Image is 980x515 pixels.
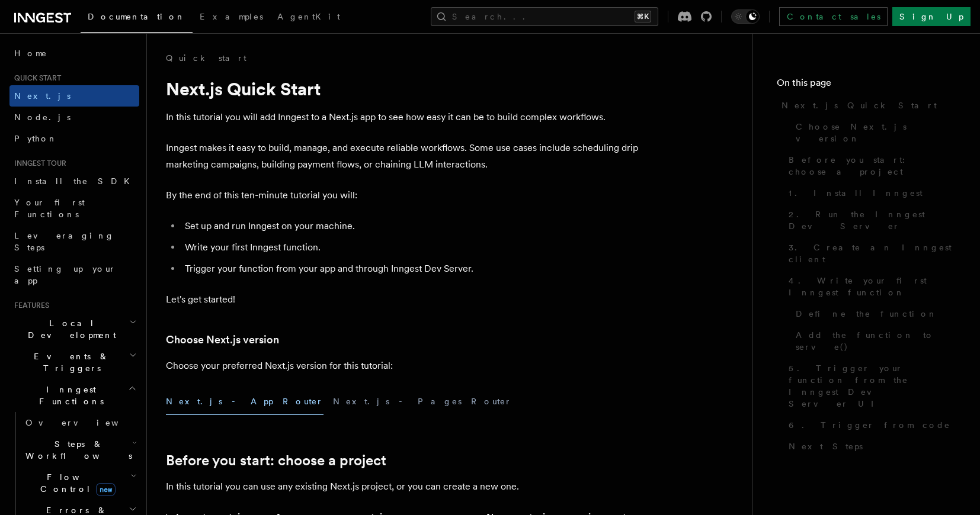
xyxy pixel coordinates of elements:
p: By the end of this ten-minute tutorial you will: [166,187,640,204]
a: Next.js Quick Start [777,95,956,116]
a: Choose Next.js version [791,116,956,149]
span: Home [14,47,47,59]
span: Overview [25,418,148,427]
span: 1. Install Inngest [789,187,923,199]
a: 6. Trigger from code [784,414,956,436]
span: Leveraging Steps [14,231,114,252]
a: Before you start: choose a project [784,149,956,182]
button: Flow Controlnew [21,466,139,500]
a: 1. Install Inngest [784,182,956,204]
span: Python [14,134,57,143]
li: Set up and run Inngest on your machine. [181,218,640,234]
button: Search...⌘K [431,7,658,26]
span: Inngest tour [9,159,66,168]
button: Local Development [9,313,139,346]
span: Before you start: choose a project [789,154,956,178]
a: Next.js [9,85,139,107]
a: Next Steps [784,436,956,457]
span: Node.js [14,112,71,122]
li: Write your first Inngest function. [181,239,640,256]
a: Setting up your app [9,258,139,291]
h4: On this page [777,76,956,95]
span: Features [9,301,49,310]
p: Choose your preferred Next.js version for this tutorial: [166,358,640,374]
span: Choose Next.js version [796,121,956,144]
span: Documentation [88,12,185,21]
span: Setting up your app [14,264,116,285]
span: Local Development [9,317,129,341]
a: 4. Write your first Inngest function [784,270,956,303]
a: Node.js [9,107,139,128]
span: Install the SDK [14,176,137,186]
a: Examples [193,4,270,32]
span: AgentKit [277,12,340,21]
span: Next.js Quick Start [782,99,937,111]
span: Next Steps [789,440,863,452]
a: Define the function [791,303,956,324]
a: Contact sales [779,7,888,26]
a: 3. Create an Inngest client [784,237,956,270]
a: Documentation [81,4,193,33]
button: Events & Triggers [9,346,139,379]
span: Quick start [9,73,61,83]
span: Add the function to serve() [796,329,956,353]
span: new [96,483,116,496]
span: Next.js [14,91,71,101]
span: Examples [200,12,263,21]
a: 5. Trigger your function from the Inngest Dev Server UI [784,358,956,414]
a: Overview [21,412,139,433]
a: Install the SDK [9,170,139,192]
p: In this tutorial you can use any existing Next.js project, or you can create a new one. [166,478,640,495]
a: 2. Run the Inngest Dev Server [784,204,956,237]
span: 3. Create an Inngest client [789,242,956,265]
button: Toggle dark mode [731,9,760,24]
span: 5. Trigger your function from the Inngest Dev Server UI [789,362,956,410]
h1: Next.js Quick Start [166,78,640,99]
span: Steps & Workflows [21,438,132,462]
span: 4. Write your first Inngest function [789,275,956,298]
a: Choose Next.js version [166,331,279,348]
a: Leveraging Steps [9,225,139,258]
button: Inngest Functions [9,379,139,412]
span: Inngest Functions [9,384,128,407]
p: In this tutorial you will add Inngest to a Next.js app to see how easy it can be to build complex... [166,109,640,125]
button: Next.js - App Router [166,388,324,415]
button: Steps & Workflows [21,433,139,466]
a: Sign Up [892,7,971,26]
a: Before you start: choose a project [166,452,386,469]
p: Inngest makes it easy to build, manage, and execute reliable workflows. Some use cases include sc... [166,140,640,173]
a: Python [9,128,139,149]
a: Quick start [166,52,246,64]
button: Next.js - Pages Router [333,388,512,415]
a: AgentKit [270,4,347,32]
span: Flow Control [21,471,130,495]
kbd: ⌘K [635,11,651,22]
span: Define the function [796,308,937,320]
li: Trigger your function from your app and through Inngest Dev Server. [181,260,640,277]
span: Events & Triggers [9,350,129,374]
span: 2. Run the Inngest Dev Server [789,208,956,232]
a: Your first Functions [9,192,139,225]
a: Home [9,43,139,64]
span: 6. Trigger from code [789,419,950,431]
a: Add the function to serve() [791,324,956,358]
p: Let's get started! [166,291,640,308]
span: Your first Functions [14,198,85,219]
